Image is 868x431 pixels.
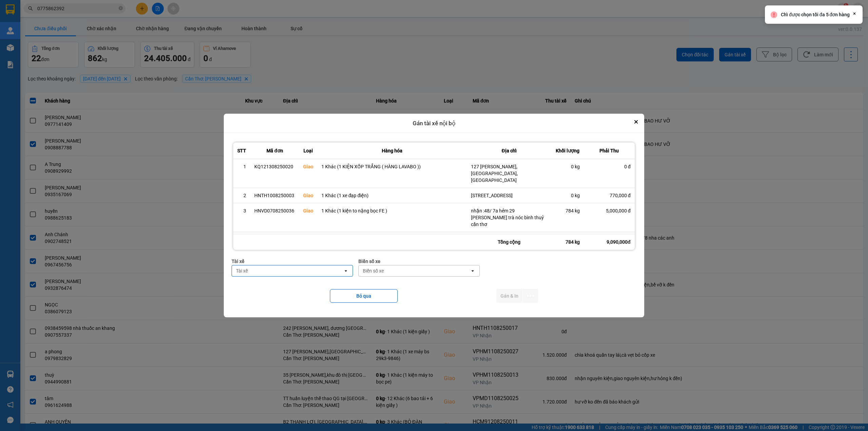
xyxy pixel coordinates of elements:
svg: open [343,268,349,274]
div: Biển số xe [363,267,384,274]
div: Phải Thu [588,147,631,155]
div: 5,000,000 đ [588,207,631,214]
div: Giao [303,163,313,170]
div: 2 [237,192,246,199]
div: 1 Khác (1 xe đạp điện) [321,192,462,199]
svg: open [470,268,475,274]
div: Khối lượng [556,147,580,155]
div: 0 kg [556,192,580,199]
div: nhận :48/ 7a hẻm 29 [PERSON_NAME] trà nóc bình thuỷ cần thơ [471,207,548,228]
div: 1 [237,163,246,170]
div: 784 kg [552,234,584,250]
div: STT [237,147,246,155]
svg: Close [852,11,857,16]
div: Chỉ được chọn tối đa 5 đơn hàng [781,11,850,18]
div: HNTH1008250003 [254,192,295,199]
div: 1 Khác (1 KIỆN XỐP TRẮNG ( HÀNG LAVABO )) [321,163,462,170]
div: KQ121308250020 [254,163,295,170]
div: 0 đ [588,163,631,170]
div: Hàng hóa [321,147,462,155]
div: 784 kg [556,207,580,214]
div: Tài xế [236,267,248,274]
button: Bỏ qua [330,289,398,303]
div: Mã đơn [254,147,295,155]
div: Giao [303,207,313,214]
div: Tài xế [232,258,353,265]
div: dialog [224,114,644,318]
div: Loại [303,147,313,155]
button: Close [632,118,640,126]
button: Gán & In [496,289,522,303]
div: [STREET_ADDRESS] [471,192,548,199]
div: Biển số xe [358,258,480,265]
div: 127 [PERSON_NAME], [GEOGRAPHIC_DATA], [GEOGRAPHIC_DATA] [471,163,548,184]
div: Địa chỉ [471,147,548,155]
div: 770,000 đ [588,192,631,199]
div: HNVD0708250036 [254,207,295,214]
div: 9,090,000đ [584,234,635,250]
div: Giao [303,192,313,199]
div: Gán tài xế nội bộ [224,114,644,133]
div: 1 Khác (1 kiện to nặng bọc FE ) [321,207,462,214]
div: 3 [237,207,246,214]
div: Tổng cộng [467,234,552,250]
div: 0 kg [556,163,580,170]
